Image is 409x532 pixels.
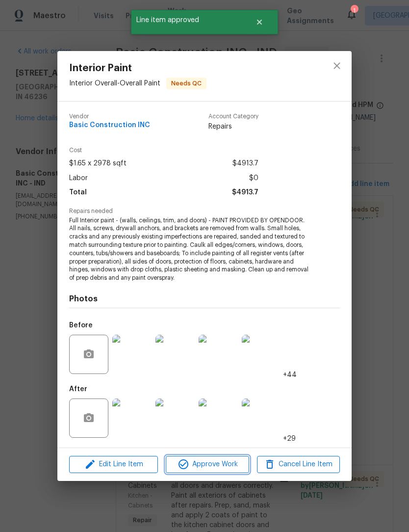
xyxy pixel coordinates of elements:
h4: Photos [69,294,340,304]
button: Edit Line Item [69,456,158,473]
span: Cost [69,147,258,154]
span: Account Category [208,113,258,120]
span: $1.65 x 2978 sqft [69,157,127,171]
div: 1 [351,6,358,16]
button: Close [243,12,276,32]
span: Labor [69,171,88,186]
span: Needs QC [167,79,205,88]
span: Vendor [69,113,150,120]
span: Interior Paint [69,63,206,74]
span: Basic Construction INC [69,122,150,129]
span: Approve Work [169,458,246,471]
span: $4913.7 [232,157,258,171]
span: Repairs needed [69,208,340,214]
button: close [325,54,349,78]
span: $4913.7 [232,186,258,200]
span: Interior Overall - Overall Paint [69,80,160,87]
span: Repairs [208,122,258,132]
h5: After [69,386,87,393]
span: Line item approved [131,10,243,30]
span: +44 [283,370,297,380]
span: $0 [249,171,258,186]
span: Total [69,186,87,200]
span: Cancel Line Item [260,458,337,471]
span: Edit Line Item [72,458,155,471]
button: Cancel Line Item [257,456,340,473]
h5: Before [69,322,93,329]
span: Full Interior paint - (walls, ceilings, trim, and doors) - PAINT PROVIDED BY OPENDOOR. All nails,... [69,216,313,282]
span: +29 [283,434,296,444]
button: Approve Work [166,456,249,473]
